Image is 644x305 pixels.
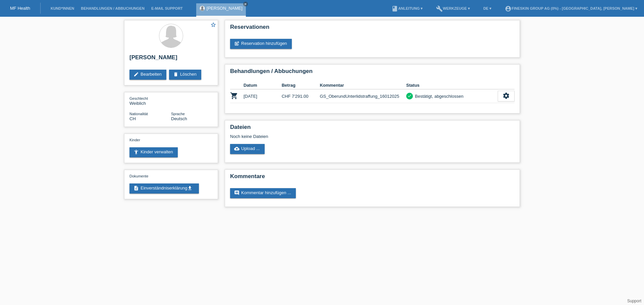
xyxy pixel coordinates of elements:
span: Kinder [129,138,140,142]
a: deleteLöschen [169,70,201,80]
div: Noch keine Dateien [230,134,435,139]
i: edit [133,72,139,77]
th: Status [406,81,498,89]
h2: [PERSON_NAME] [129,54,213,64]
i: settings [502,92,510,99]
i: book [391,5,398,12]
span: Deutsch [171,116,187,121]
div: Bestätigt, abgeschlossen [413,93,464,100]
span: Nationalität [129,112,148,116]
td: [DATE] [244,89,282,103]
a: commentKommentar hinzufügen ... [230,188,296,198]
h2: Dateien [230,124,515,134]
span: Sprache [171,112,185,116]
a: accessibility_newKinder verwalten [129,147,178,157]
a: Behandlungen / Abbuchungen [77,6,148,10]
i: account_circle [505,5,512,12]
a: descriptionEinverständniserklärungget_app [129,183,199,194]
span: Dokumente [129,174,148,178]
th: Datum [244,81,282,89]
i: star_border [210,22,216,28]
a: account_circleFineSkin Group AG (0%) - [GEOGRAPHIC_DATA], [PERSON_NAME] ▾ [501,6,641,10]
a: star_border [210,22,216,29]
i: description [133,185,139,191]
h2: Kommentare [230,173,515,183]
i: close [244,2,247,6]
i: check [407,93,412,98]
i: build [436,5,443,12]
a: close [243,2,248,6]
th: Kommentar [320,81,406,89]
i: get_app [187,185,193,191]
a: editBearbeiten [129,70,166,80]
span: Schweiz [129,116,136,121]
i: cloud_upload [234,146,239,151]
a: Support [627,299,641,303]
td: GS_OberundUnterlidstraffung_16012025 [320,89,406,103]
h2: Behandlungen / Abbuchungen [230,68,515,78]
i: comment [234,190,239,196]
a: Kund*innen [47,6,77,10]
a: [PERSON_NAME] [207,6,243,11]
a: bookAnleitung ▾ [388,6,426,10]
h2: Reservationen [230,24,515,34]
i: POSP00018294 [230,92,238,100]
a: buildWerkzeuge ▾ [433,6,473,10]
a: DE ▾ [480,6,495,10]
a: E-Mail Support [148,6,186,10]
i: post_add [234,41,239,46]
i: delete [173,72,178,77]
th: Betrag [282,81,320,89]
td: CHF 7'291.00 [282,89,320,103]
i: accessibility_new [133,149,139,155]
a: cloud_uploadUpload ... [230,144,265,154]
a: post_addReservation hinzufügen [230,39,292,49]
span: Geschlecht [129,96,148,100]
a: MF Health [10,6,30,11]
div: Weiblich [129,96,171,106]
